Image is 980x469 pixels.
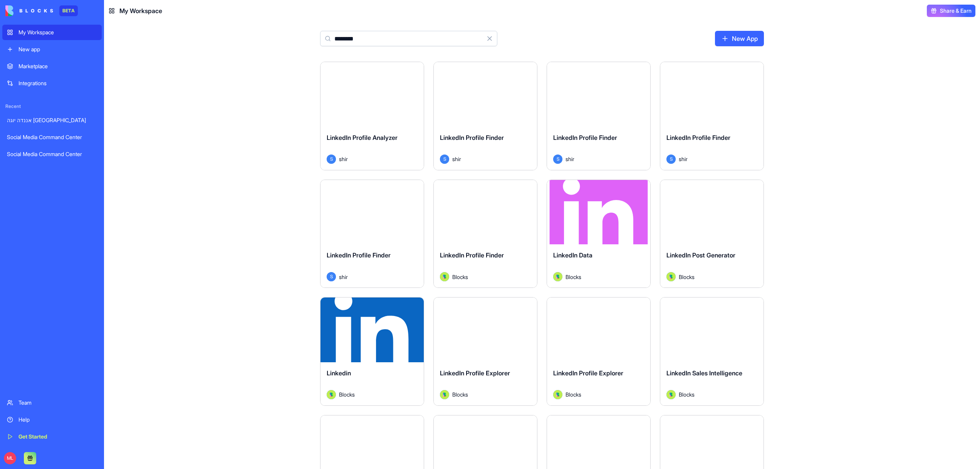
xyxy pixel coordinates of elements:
[18,79,97,87] div: Integrations
[547,297,651,406] a: LinkedIn Profile ExplorerAvatarBlocks
[2,429,102,444] a: Get Started
[553,155,562,164] span: S
[666,251,735,259] span: LinkedIn Post Generator
[679,155,688,163] span: shir
[2,103,102,109] span: Recent
[18,399,97,407] div: Team
[547,180,651,288] a: LinkedIn DataAvatarBlocks
[2,412,102,427] a: Help
[433,180,537,288] a: LinkedIn Profile FinderAvatarBlocks
[566,273,581,281] span: Blocks
[553,251,592,259] span: LinkedIn Data
[452,155,461,163] span: shir
[327,272,336,281] span: S
[553,134,617,141] span: LinkedIn Profile Finder
[2,395,102,410] a: Team
[320,297,424,406] a: LinkedinAvatarBlocks
[59,5,78,16] div: BETA
[440,155,449,164] span: S
[2,113,102,128] a: אננדה יוגה [GEOGRAPHIC_DATA]
[5,5,78,16] a: BETA
[547,62,651,170] a: LinkedIn Profile FinderSshir
[7,116,97,124] div: אננדה יוגה [GEOGRAPHIC_DATA]
[440,272,449,281] img: Avatar
[553,272,562,281] img: Avatar
[679,390,695,398] span: Blocks
[327,369,351,377] span: Linkedin
[666,134,730,141] span: LinkedIn Profile Finder
[2,42,102,57] a: New app
[440,251,504,259] span: LinkedIn Profile Finder
[440,134,504,141] span: LinkedIn Profile Finder
[433,297,537,406] a: LinkedIn Profile ExplorerAvatarBlocks
[433,62,537,170] a: LinkedIn Profile FinderSshir
[2,129,102,145] a: Social Media Command Center
[440,369,510,377] span: LinkedIn Profile Explorer
[18,62,97,70] div: Marketplace
[679,273,695,281] span: Blocks
[566,155,574,163] span: shir
[553,369,623,377] span: LinkedIn Profile Explorer
[339,155,348,163] span: shir
[2,146,102,162] a: Social Media Command Center
[940,7,972,15] span: Share & Earn
[666,390,676,399] img: Avatar
[327,155,336,164] span: S
[18,416,97,424] div: Help
[660,180,764,288] a: LinkedIn Post GeneratorAvatarBlocks
[5,5,53,16] img: logo
[666,272,676,281] img: Avatar
[320,62,424,170] a: LinkedIn Profile AnalyzerSshir
[927,5,975,17] button: Share & Earn
[327,134,398,141] span: LinkedIn Profile Analyzer
[7,133,97,141] div: Social Media Command Center
[452,273,468,281] span: Blocks
[2,59,102,74] a: Marketplace
[666,369,742,377] span: LinkedIn Sales Intelligence
[660,62,764,170] a: LinkedIn Profile FinderSshir
[660,297,764,406] a: LinkedIn Sales IntelligenceAvatarBlocks
[327,251,391,259] span: LinkedIn Profile Finder
[320,180,424,288] a: LinkedIn Profile FinderSshir
[7,150,97,158] div: Social Media Command Center
[440,390,449,399] img: Avatar
[119,6,162,15] span: My Workspace
[553,390,562,399] img: Avatar
[2,25,102,40] a: My Workspace
[18,29,97,36] div: My Workspace
[2,76,102,91] a: Integrations
[18,45,97,53] div: New app
[566,390,581,398] span: Blocks
[339,390,355,398] span: Blocks
[666,155,676,164] span: S
[339,273,348,281] span: shir
[715,31,764,46] a: New App
[18,433,97,440] div: Get Started
[452,390,468,398] span: Blocks
[327,390,336,399] img: Avatar
[4,452,16,464] span: ML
